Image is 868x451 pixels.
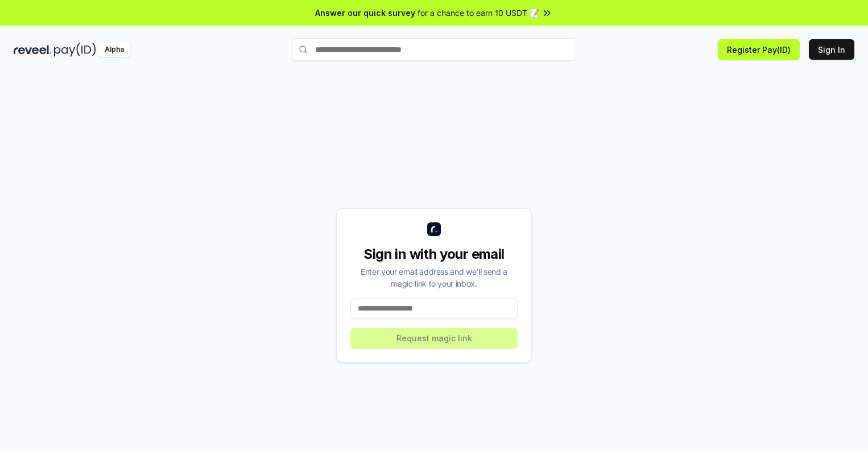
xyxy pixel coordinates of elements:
span: for a chance to earn 10 USDT 📝 [418,7,539,19]
span: Answer our quick survey [315,7,415,19]
img: pay_id [54,43,96,57]
button: Sign In [809,39,854,60]
div: Sign in with your email [350,245,518,263]
img: reveel_dark [14,43,52,57]
div: Enter your email address and we’ll send a magic link to your inbox. [350,266,518,289]
div: Alpha [98,43,130,57]
button: Register Pay(ID) [718,39,800,60]
img: logo_small [427,222,441,236]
